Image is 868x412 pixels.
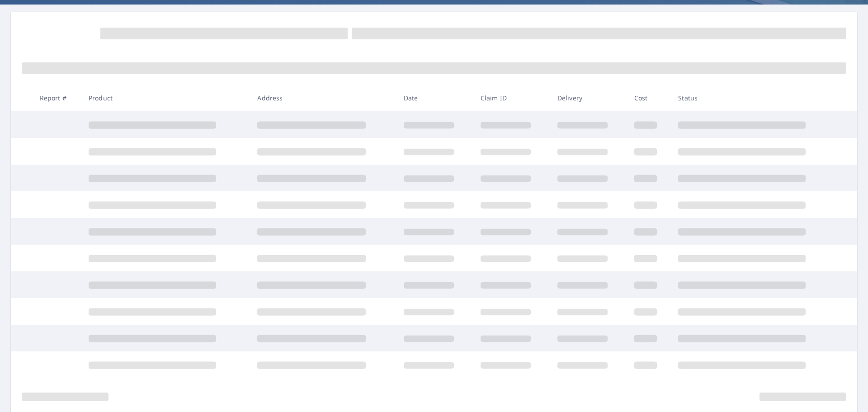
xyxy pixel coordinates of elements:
[473,85,550,111] th: Claim ID
[33,85,81,111] th: Report #
[250,85,396,111] th: Address
[671,85,840,111] th: Status
[81,85,250,111] th: Product
[550,85,627,111] th: Delivery
[396,85,473,111] th: Date
[627,85,671,111] th: Cost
